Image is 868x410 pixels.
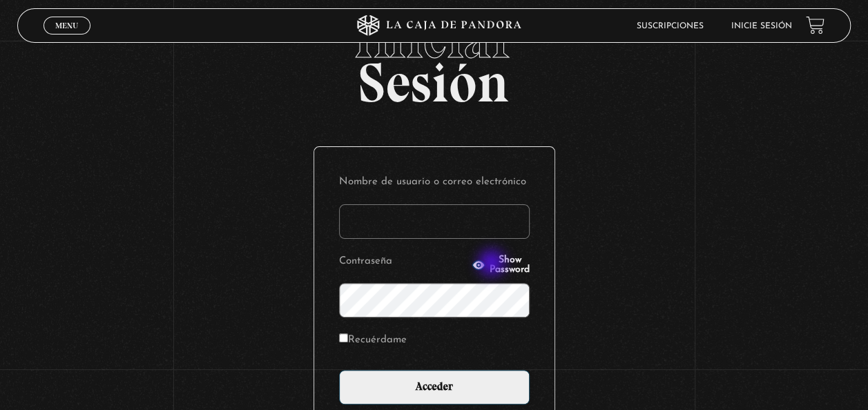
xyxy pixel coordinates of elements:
input: Recuérdame [339,333,348,342]
span: Show Password [490,255,530,275]
button: Show Password [472,255,530,275]
span: Cerrar [51,33,84,43]
span: Menu [55,21,78,30]
input: Acceder [339,370,530,404]
a: Suscripciones [637,22,704,30]
label: Contraseña [339,251,468,273]
label: Nombre de usuario o correo electrónico [339,172,530,193]
span: Iniciar [17,11,851,66]
a: View your shopping cart [806,16,824,35]
h2: Sesión [17,11,851,99]
a: Inicie sesión [731,22,792,30]
label: Recuérdame [339,330,407,351]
